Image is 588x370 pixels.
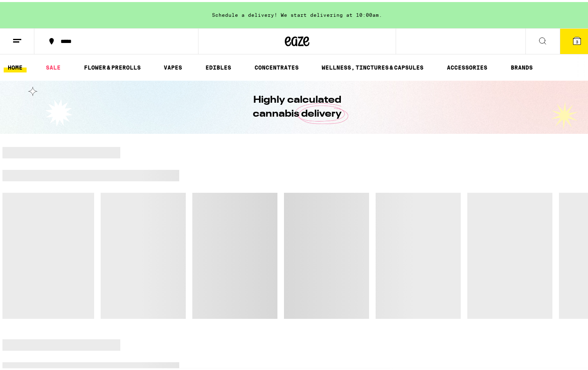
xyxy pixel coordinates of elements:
[318,61,428,70] a: WELLNESS, TINCTURES & CAPSULES
[250,61,303,70] a: CONCENTRATES
[4,61,27,70] a: HOME
[42,61,65,70] a: SALE
[160,61,186,70] a: VAPES
[507,61,537,70] a: BRANDS
[576,37,578,42] span: 3
[230,91,365,119] h1: Highly calculated cannabis delivery
[201,61,235,70] a: EDIBLES
[443,61,491,70] a: ACCESSORIES
[80,61,145,70] a: FLOWER & PREROLLS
